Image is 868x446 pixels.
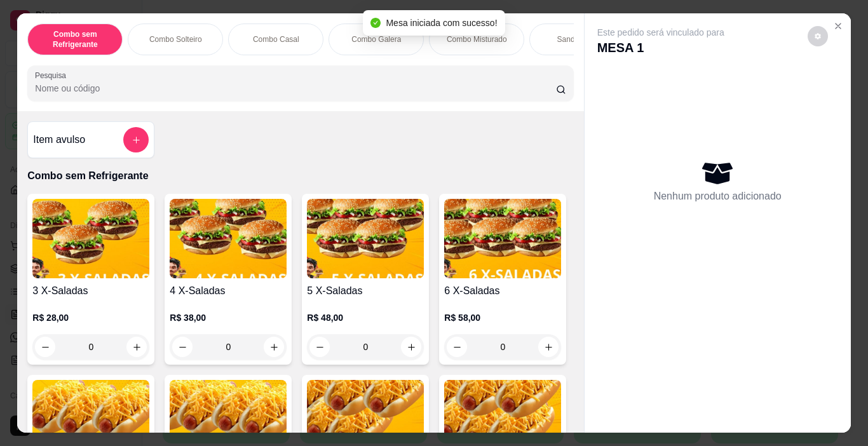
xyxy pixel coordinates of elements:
button: decrease-product-quantity [309,337,330,357]
img: product-image [444,199,561,278]
p: Combo Misturado [447,34,507,44]
button: decrease-product-quantity [808,26,828,46]
h4: 5 X-Saladas [307,283,424,299]
h4: 4 X-Saladas [170,283,287,299]
button: increase-product-quantity [264,337,284,357]
p: Sanduíches [557,34,597,44]
p: Combo sem Refrigerante [38,29,112,50]
h4: 3 X-Saladas [32,283,149,299]
span: Mesa iniciada com sucesso! [386,18,497,28]
p: R$ 58,00 [444,311,561,324]
p: MESA 1 [597,39,724,57]
p: Combo Casal [253,34,299,44]
img: product-image [307,199,424,278]
p: Combo Solteiro [149,34,202,44]
button: increase-product-quantity [538,337,559,357]
img: product-image [32,199,149,278]
p: Nenhum produto adicionado [654,189,782,204]
img: product-image [170,199,287,278]
p: Combo Galera [351,34,401,44]
p: Este pedido será vinculado para [597,26,724,39]
button: decrease-product-quantity [447,337,467,357]
p: R$ 28,00 [32,311,149,324]
button: Close [828,16,848,36]
input: Pesquisa [35,82,556,95]
button: add-separate-item [123,127,149,152]
button: increase-product-quantity [401,337,421,357]
label: Pesquisa [35,70,71,81]
button: decrease-product-quantity [172,337,193,357]
p: R$ 48,00 [307,311,424,324]
button: decrease-product-quantity [35,337,55,357]
h4: 6 X-Saladas [444,283,561,299]
h4: Item avulso [33,132,85,147]
p: Combo sem Refrigerante [27,168,573,184]
p: R$ 38,00 [170,311,287,324]
button: increase-product-quantity [126,337,147,357]
span: check-circle [370,18,381,28]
